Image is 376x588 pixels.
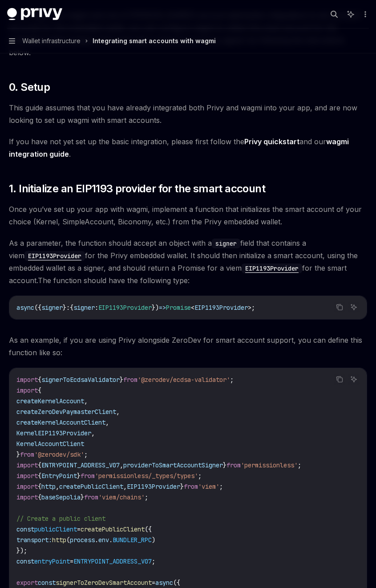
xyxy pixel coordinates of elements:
span: createKernelAccountClient [16,418,105,426]
span: { [38,376,41,384]
span: ; [145,493,148,501]
span: BUNDLER_RPC [113,536,152,544]
span: . [95,536,98,544]
span: { [38,493,41,501]
span: from [123,376,137,384]
span: ({ [34,304,41,312]
span: ENTRYPOINT_ADDRESS_V07 [73,557,152,565]
span: 'permissionless/_types/types' [95,472,198,480]
span: As a parameter, the function should accept an object with a field that contains a viem for the Pr... [9,237,367,287]
span: 'permissionless' [241,461,298,469]
span: : [95,304,98,312]
button: Copy the contents from the code block [334,301,345,313]
span: 0. Setup [9,80,50,94]
span: , [105,418,109,426]
span: , [123,483,127,491]
span: } [63,304,66,312]
span: > [248,304,251,312]
code: EIP1193Provider [242,264,302,273]
span: . [109,536,113,544]
div: Integrating smart accounts with wagmi [93,36,216,46]
span: 'viem' [198,483,219,491]
span: { [38,386,41,394]
span: transport: [16,536,52,544]
span: { [38,483,41,491]
button: More actions [360,8,369,20]
span: signer [73,304,95,312]
span: const [16,525,34,533]
span: ; [298,461,301,469]
span: createZeroDevPaymasterClient [16,408,116,416]
span: EIP1193Provider [127,483,180,491]
span: from [184,483,198,491]
span: from [20,450,34,458]
span: async [155,579,173,587]
span: Promise [166,304,191,312]
span: ({ [145,525,152,533]
span: http [52,536,66,544]
span: process [70,536,95,544]
span: from [84,493,98,501]
span: EntryPoint [41,472,77,480]
span: ; [152,557,155,565]
span: createKernelAccount [16,397,84,405]
span: , [116,408,120,416]
span: } [16,450,20,458]
span: env [98,536,109,544]
span: '@zerodev/ecdsa-validator' [137,376,230,384]
button: Ask AI [348,373,360,385]
span: import [16,483,38,491]
span: import [16,493,38,501]
span: EIP1193Provider [98,304,152,312]
span: KernelAccountClient [16,440,84,448]
span: createPublicClient [59,483,123,491]
span: import [16,376,38,384]
span: = [70,557,73,565]
span: } [77,472,81,480]
span: = [77,525,81,533]
span: ; [251,304,255,312]
span: { [38,472,41,480]
span: { [38,461,41,469]
span: Wallet infrastructure [22,36,81,46]
span: from [226,461,241,469]
span: }); [16,547,27,555]
span: baseSepolia [41,493,81,501]
span: const [38,579,56,587]
span: , [91,429,95,437]
span: '@zerodev/sdk' [34,450,84,458]
span: } [223,461,226,469]
span: ; [198,472,202,480]
span: => [159,304,166,312]
span: } [81,493,84,501]
a: Privy quickstart [244,137,299,146]
span: , [120,461,123,469]
span: signer [41,304,63,312]
a: EIP1193Provider [242,264,302,272]
span: ; [84,450,88,458]
span: ( [66,536,70,544]
span: , [56,483,59,491]
span: ; [219,483,223,491]
span: ; [230,376,234,384]
span: 1. Initialize an EIP1193 provider for the smart account [9,182,265,196]
span: } [120,376,123,384]
span: import [16,472,38,480]
span: ENTRYPOINT_ADDRESS_V07 [41,461,120,469]
span: signerToZeroDevSmartAccount [56,579,152,587]
span: }) [152,304,159,312]
span: import [16,461,38,469]
span: createPublicClient [81,525,145,533]
span: < [191,304,194,312]
span: KernelEIP1193Provider [16,429,91,437]
span: { [70,304,73,312]
span: async [16,304,34,312]
span: import [16,386,38,394]
span: If you have not yet set up the basic integration, please first follow the and our . [9,135,367,160]
span: publicClient [34,525,77,533]
span: ) [152,536,155,544]
a: EIP1193Provider [24,251,85,260]
span: export [16,579,38,587]
span: EIP1193Provider [194,304,248,312]
code: signer [212,239,240,248]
